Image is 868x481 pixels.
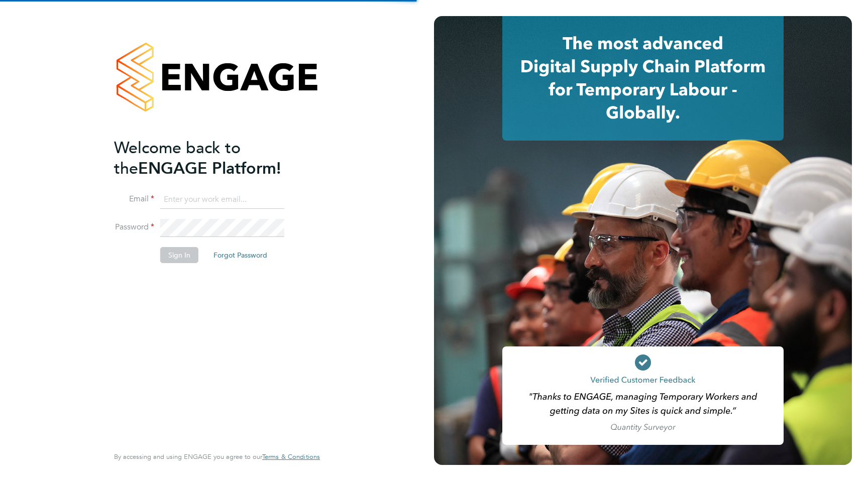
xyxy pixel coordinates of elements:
[114,222,154,232] label: Password
[114,452,320,461] span: By accessing and using ENGAGE you agree to our
[262,452,320,461] span: Terms & Conditions
[160,191,284,209] input: Enter your work email...
[262,453,320,461] a: Terms & Conditions
[114,194,154,204] label: Email
[205,247,275,263] button: Forgot Password
[160,247,198,263] button: Sign In
[114,138,241,178] span: Welcome back to the
[114,138,310,179] h2: ENGAGE Platform!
